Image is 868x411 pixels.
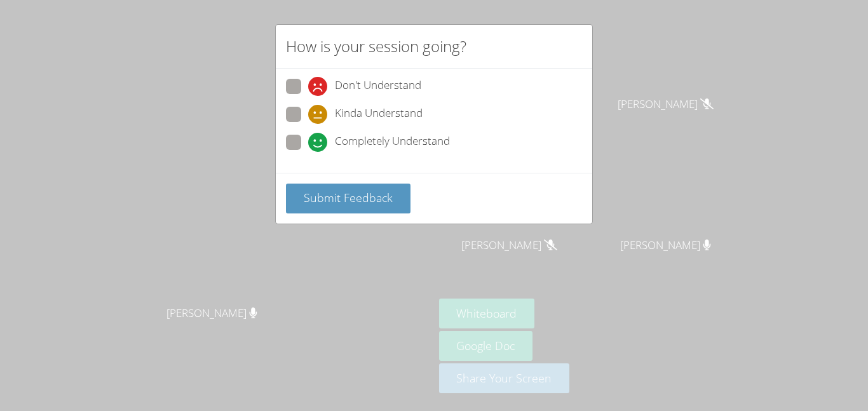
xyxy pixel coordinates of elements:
[304,190,393,205] span: Submit Feedback
[286,184,410,213] button: Submit Feedback
[335,133,450,152] span: Completely Understand
[335,105,423,124] span: Kinda Understand
[335,77,421,96] span: Don't Understand
[286,35,466,58] h2: How is your session going?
